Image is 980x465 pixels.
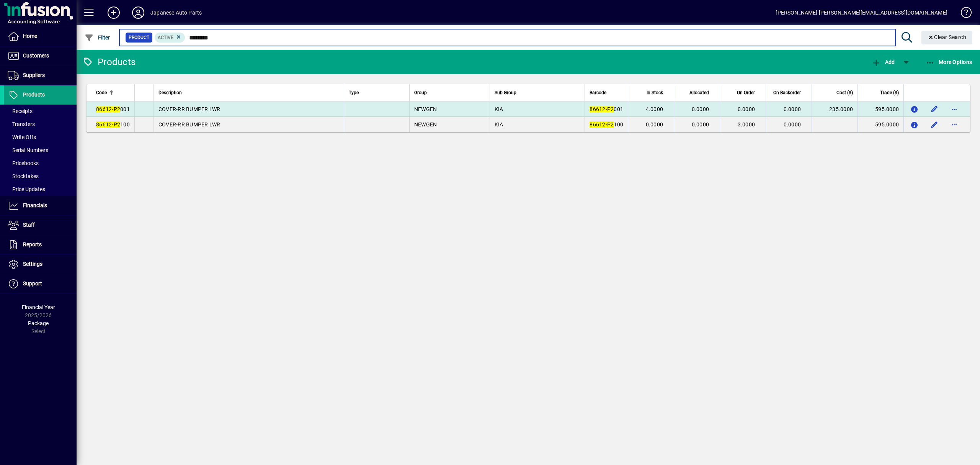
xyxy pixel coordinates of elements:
em: 86612-P2 [96,121,120,128]
span: Cost ($) [836,88,853,97]
div: [PERSON_NAME] [PERSON_NAME][EMAIL_ADDRESS][DOMAIN_NAME] [776,7,947,19]
a: Transfers [4,118,77,131]
em: 86612-P2 [590,121,614,128]
span: 001 [590,106,623,112]
span: NEWGEN [414,106,437,112]
button: More options [948,103,960,115]
span: Product [129,34,149,41]
a: Knowledge Base [955,2,970,26]
span: Products [23,92,45,98]
span: Support [23,280,42,287]
div: Japanese Auto Parts [150,7,202,19]
td: 235.0000 [812,102,857,117]
span: 100 [590,121,623,128]
mat-chip: Activation Status: Active [155,33,185,43]
td: 595.0000 [857,102,903,117]
span: Pricebooks [8,160,39,166]
a: Pricebooks [4,157,77,170]
em: 86612-P2 [590,106,614,112]
a: Write Offs [4,131,77,144]
span: Financials [23,202,47,208]
span: Price Updates [8,186,45,192]
span: 0.0000 [692,106,709,112]
span: On Backorder [773,88,801,97]
div: Sub Group [495,88,580,97]
div: Barcode [590,88,623,97]
em: 86612-P2 [96,106,120,112]
div: Group [414,88,485,97]
span: Sub Group [495,88,516,97]
span: 0.0000 [692,121,709,128]
a: Staff [4,216,77,235]
div: On Order [725,88,762,97]
div: In Stock [633,88,670,97]
a: Reports [4,235,77,254]
button: Edit [928,118,941,131]
span: 0.0000 [738,106,755,112]
span: Allocated [689,88,709,97]
span: Clear Search [928,34,967,40]
span: Home [23,33,37,39]
span: 100 [96,121,130,128]
span: Transfers [8,121,35,127]
span: Stocktakes [8,173,39,179]
button: Filter [83,31,112,44]
span: On Order [737,88,755,97]
span: Type [349,88,359,97]
a: Suppliers [4,66,77,85]
a: Stocktakes [4,170,77,183]
span: Serial Numbers [8,147,48,153]
span: Description [158,88,182,97]
div: Code [96,88,130,97]
span: Package [28,320,49,326]
span: Financial Year [22,304,55,310]
span: 0.0000 [784,121,801,128]
a: Serial Numbers [4,144,77,157]
span: Filter [85,34,110,41]
div: On Backorder [771,88,808,97]
button: Add [101,6,126,20]
button: Clear [921,31,973,44]
span: COVER-RR BUMPER LWR [158,106,220,112]
span: In Stock [647,88,663,97]
span: Write Offs [8,134,36,140]
span: Customers [23,52,49,59]
a: Settings [4,255,77,274]
span: Barcode [590,88,606,97]
span: Suppliers [23,72,45,78]
span: Staff [23,222,35,228]
div: Products [82,56,136,68]
a: Home [4,27,77,46]
span: KIA [495,121,503,128]
button: Edit [928,103,941,115]
span: Add [872,59,895,65]
span: Settings [23,261,42,267]
span: Receipts [8,108,33,114]
span: 4.0000 [646,106,663,112]
a: Financials [4,196,77,215]
a: Customers [4,46,77,65]
span: 0.0000 [784,106,801,112]
span: Group [414,88,427,97]
button: More options [948,118,960,131]
button: Profile [126,6,150,20]
span: Trade ($) [880,88,899,97]
span: 3.0000 [738,121,755,128]
div: Allocated [679,88,716,97]
button: More Options [924,55,974,69]
span: More Options [926,59,972,65]
span: KIA [495,106,503,112]
a: Receipts [4,105,77,118]
div: Description [158,88,339,97]
span: Reports [23,241,42,247]
span: 0.0000 [646,121,663,128]
td: 595.0000 [857,117,903,132]
span: NEWGEN [414,121,437,128]
button: Add [870,55,897,69]
span: 001 [96,106,130,112]
a: Support [4,274,77,293]
span: Active [158,35,173,40]
div: Type [349,88,405,97]
span: Code [96,88,107,97]
a: Price Updates [4,183,77,196]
